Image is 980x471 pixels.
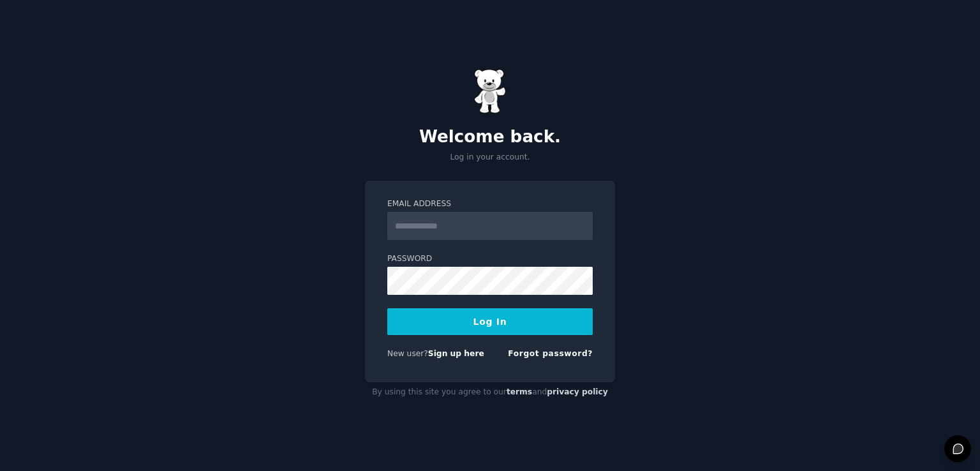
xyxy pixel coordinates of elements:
[387,253,593,265] label: Password
[547,387,608,396] a: privacy policy
[365,127,615,147] h2: Welcome back.
[474,69,506,114] img: Gummy Bear
[508,349,593,358] a: Forgot password?
[507,387,532,396] a: terms
[387,198,593,210] label: Email Address
[365,152,615,163] p: Log in your account.
[387,349,428,358] span: New user?
[365,382,615,403] div: By using this site you agree to our and
[428,349,484,358] a: Sign up here
[387,308,593,335] button: Log In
